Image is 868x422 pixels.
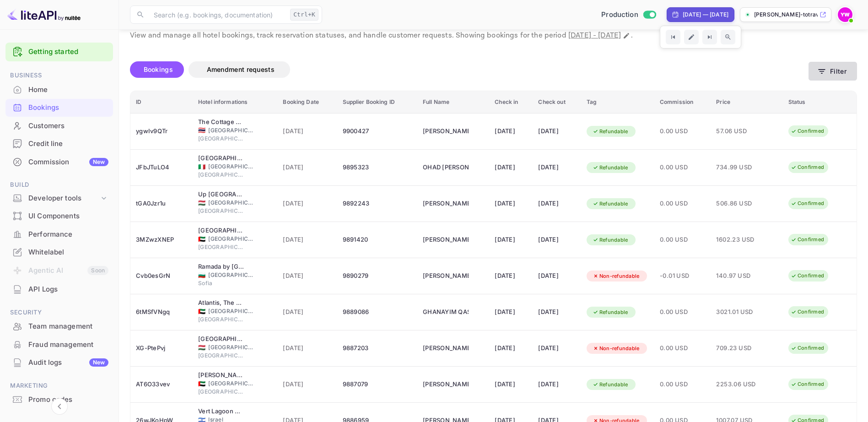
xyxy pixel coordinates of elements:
[136,160,187,175] div: JFbJTuLO4
[198,407,244,416] div: Vert Lagoon Netanya
[587,198,634,210] div: Refundable
[130,61,809,78] div: account-settings tabs
[208,307,254,315] span: [GEOGRAPHIC_DATA]
[198,279,244,287] span: Sofia
[423,341,469,356] div: YAKIR BET YAKOV
[198,381,205,387] span: United Arab Emirates
[28,284,108,295] div: API Logs
[5,180,113,190] span: Build
[136,196,187,211] div: tGA0Jzr1u
[5,117,113,135] div: Customers
[716,307,762,317] span: 3021.01 USD
[28,211,108,222] div: UI Components
[601,10,638,20] span: Production
[290,9,318,21] div: Ctrl+K
[716,379,762,390] span: 2253.06 USD
[660,126,705,136] span: 0.00 USD
[5,190,113,206] div: Developer tools
[198,154,244,163] div: Villa Nardi
[785,379,830,390] div: Confirmed
[198,308,205,314] span: United Arab Emirates
[754,11,818,19] p: [PERSON_NAME]-totravel...
[538,233,575,247] div: [DATE]
[343,233,412,247] div: 9891420
[28,103,108,113] div: Bookings
[5,391,113,408] a: Promo codes
[5,81,113,98] a: Home
[5,153,113,170] a: CommissionNew
[198,118,244,127] div: The Cottage Suvarnabhumi
[208,379,254,388] span: [GEOGRAPHIC_DATA]
[5,81,113,99] div: Home
[598,10,659,20] div: Switch to Sandbox mode
[198,190,244,199] div: Up Hotel Budapest
[198,388,244,396] span: [GEOGRAPHIC_DATA]
[716,343,762,353] span: 709.23 USD
[5,308,113,318] span: Security
[277,91,337,114] th: Booking Date
[538,305,575,319] div: [DATE]
[538,269,575,283] div: [DATE]
[198,262,244,271] div: Ramada by Wyndham Sofia City Center
[208,126,254,135] span: [GEOGRAPHIC_DATA]
[89,158,108,166] div: New
[489,91,533,114] th: Check in
[702,30,717,44] button: Go to next time period
[198,352,244,360] span: [GEOGRAPHIC_DATA]
[207,65,275,73] span: Amendment requests
[343,305,412,319] div: 9889086
[89,358,108,367] div: New
[423,233,469,247] div: NERIA BENYAMIN
[423,124,469,139] div: AVRAHAM ILUZ
[5,354,113,371] a: Audit logsNew
[28,340,108,350] div: Fraud management
[28,139,108,149] div: Credit line
[28,121,108,131] div: Customers
[283,379,331,390] span: [DATE]
[495,269,527,283] div: [DATE]
[538,341,575,356] div: [DATE]
[5,318,113,335] a: Team management
[5,153,113,171] div: CommissionNew
[495,124,527,139] div: [DATE]
[716,235,762,245] span: 1602.23 USD
[28,193,99,204] div: Developer tools
[716,126,762,136] span: 57.06 USD
[198,298,244,308] div: Atlantis, The Palm
[660,199,705,209] span: 0.00 USD
[660,307,705,317] span: 0.00 USD
[343,341,412,356] div: 9887203
[208,162,254,171] span: [GEOGRAPHIC_DATA]
[28,321,108,332] div: Team management
[198,135,244,143] span: [GEOGRAPHIC_DATA]
[538,124,575,139] div: [DATE]
[785,162,830,173] div: Confirmed
[283,271,331,281] span: [DATE]
[5,207,113,224] a: UI Components
[28,395,108,405] div: Promo codes
[28,157,108,168] div: Commission
[716,199,762,209] span: 506.86 USD
[683,11,728,19] div: [DATE] — [DATE]
[711,91,782,114] th: Price
[343,196,412,211] div: 9892243
[5,243,113,260] a: Whitelabel
[684,30,699,44] button: Edit date range
[5,135,113,152] a: Credit line
[538,196,575,211] div: [DATE]
[5,226,113,243] div: Performance
[198,371,244,380] div: Hilton Abu Dhabi Yas Island
[785,270,830,281] div: Confirmed
[208,235,254,243] span: [GEOGRAPHIC_DATA]
[343,269,412,283] div: 9890279
[136,377,187,392] div: AT6O33vev
[5,99,113,117] div: Bookings
[144,65,173,73] span: Bookings
[423,196,469,211] div: JERIES JADOUN
[423,269,469,283] div: NISSIM DUEK
[838,7,852,22] img: Yahav Winkler
[198,243,244,251] span: [GEOGRAPHIC_DATA]
[198,345,205,351] span: Hungary
[423,305,469,319] div: GHANAYIM QASM
[587,307,634,318] div: Refundable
